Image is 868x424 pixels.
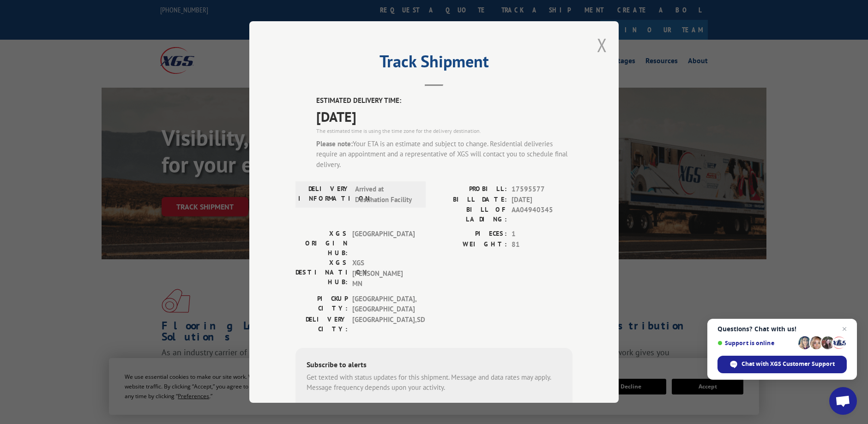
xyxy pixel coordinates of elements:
span: [DATE] [512,195,573,205]
span: Chat with XGS Customer Support [741,360,835,368]
span: Questions? Chat with us! [717,325,847,333]
div: Chat with XGS Customer Support [717,356,847,373]
div: Subscribe to alerts [307,359,561,372]
label: PICKUP CITY: [295,294,348,315]
span: [GEOGRAPHIC_DATA] , [GEOGRAPHIC_DATA] [352,294,415,315]
span: [GEOGRAPHIC_DATA] , SD [352,315,415,334]
label: WEIGHT: [434,239,507,250]
span: Arrived at Destination Facility [355,184,417,205]
label: ESTIMATED DELIVERY TIME: [316,96,573,106]
label: XGS ORIGIN HUB: [295,229,348,258]
label: DELIVERY CITY: [295,315,348,334]
label: BILL DATE: [434,195,507,205]
span: 17595577 [512,184,573,195]
span: Support is online [717,340,795,346]
div: Get texted with status updates for this shipment. Message and data rates may apply. Message frequ... [307,372,561,393]
span: 81 [512,239,573,250]
label: XGS DESTINATION HUB: [295,258,348,289]
label: BILL OF LADING: [434,205,507,224]
button: Close modal [597,33,607,57]
span: 1 [512,229,573,239]
label: DELIVERY INFORMATION: [298,184,350,205]
label: PIECES: [434,229,507,239]
span: XGS [PERSON_NAME] MN [352,258,415,289]
strong: Please note: [316,139,353,148]
h2: Track Shipment [295,55,573,72]
div: Your ETA is an estimate and subject to change. Residential deliveries require an appointment and ... [316,139,573,170]
span: Close chat [839,323,850,334]
span: AA04940345 [512,205,573,224]
div: Open chat [829,387,857,415]
div: The estimated time is using the time zone for the delivery destination. [316,127,573,135]
span: [GEOGRAPHIC_DATA] [352,229,415,258]
span: [DATE] [316,106,573,127]
label: PROBILL: [434,184,507,195]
